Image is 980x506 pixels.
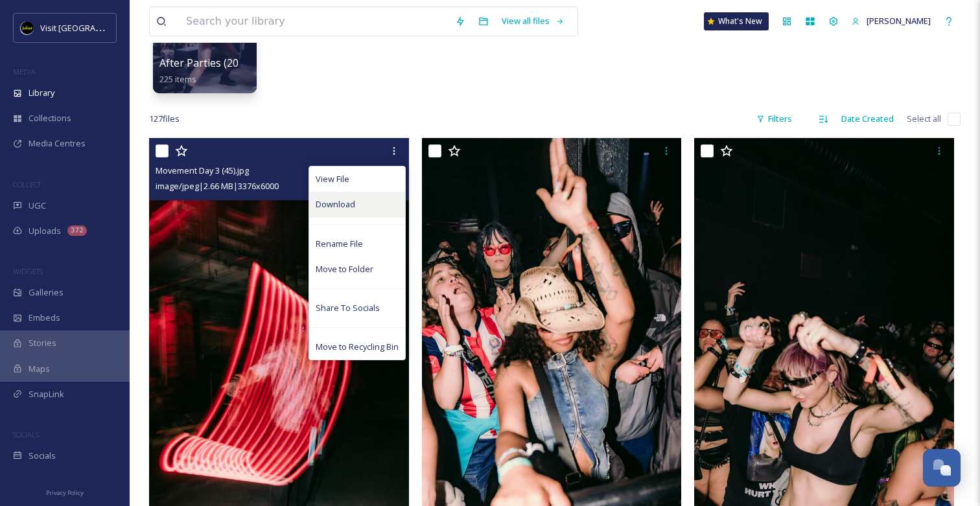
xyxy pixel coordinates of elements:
[67,225,87,236] div: 372
[29,337,56,349] span: Stories
[149,113,180,125] span: 127 file s
[495,8,571,34] a: View all files
[29,87,54,99] span: Library
[13,179,41,189] span: COLLECT
[923,449,961,487] button: Open Chat
[29,225,61,237] span: Uploads
[46,489,84,497] span: Privacy Policy
[835,106,900,132] div: Date Created
[316,238,363,250] span: Rename File
[156,180,279,192] span: image/jpeg | 2.66 MB | 3376 x 6000
[29,286,64,299] span: Galleries
[159,57,253,85] a: After Parties (2025)225 items
[29,112,71,124] span: Collections
[29,312,60,324] span: Embeds
[29,388,64,400] span: SnapLink
[867,15,931,27] span: [PERSON_NAME]
[13,430,39,439] span: SOCIALS
[156,165,249,176] span: Movement Day 3 (45).jpg
[21,21,34,34] img: VISIT%20DETROIT%20LOGO%20-%20BLACK%20BACKGROUND.png
[29,137,86,150] span: Media Centres
[13,266,43,276] span: WIDGETS
[316,302,380,314] span: Share To Socials
[907,113,941,125] span: Select all
[46,484,84,500] a: Privacy Policy
[159,56,253,70] span: After Parties (2025)
[316,263,373,275] span: Move to Folder
[29,363,50,375] span: Maps
[316,198,355,211] span: Download
[704,12,769,30] a: What's New
[316,173,349,185] span: View File
[845,8,937,34] a: [PERSON_NAME]
[316,341,399,353] span: Move to Recycling Bin
[13,67,36,76] span: MEDIA
[29,450,56,462] span: Socials
[750,106,799,132] div: Filters
[29,200,46,212] span: UGC
[180,7,449,36] input: Search your library
[159,73,196,85] span: 225 items
[40,21,141,34] span: Visit [GEOGRAPHIC_DATA]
